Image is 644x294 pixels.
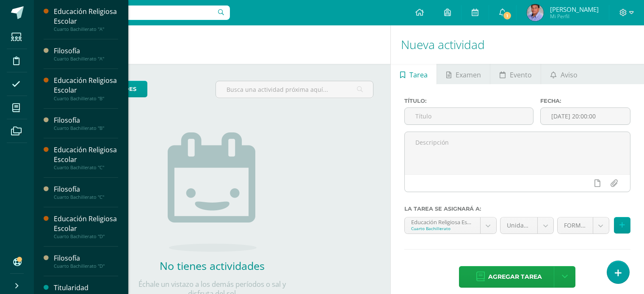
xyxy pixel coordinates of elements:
span: Evento [510,65,532,85]
div: Educación Religiosa Escolar 'A' [411,217,474,225]
span: Tarea [409,65,428,85]
div: Filosofía [54,184,118,194]
span: Examen [456,65,481,85]
a: Educación Religiosa Escolar 'A'Cuarto Bachillerato [405,217,496,234]
a: Evento [490,64,541,84]
div: Filosofía [54,253,118,263]
input: Fecha de entrega [541,108,630,124]
div: Cuarto Bachillerato "B" [54,96,118,102]
a: Tarea [391,64,437,84]
img: no_activities.png [168,132,257,252]
span: FORMATIVO (60.0%) [564,217,586,234]
div: Educación Religiosa Escolar [54,214,118,234]
span: 1 [503,11,512,20]
h1: Nueva actividad [401,25,634,64]
label: Título: [404,98,533,104]
a: Educación Religiosa EscolarCuarto Bachillerato "C" [54,145,118,170]
div: Cuarto Bachillerato [411,225,474,231]
a: Aviso [541,64,586,84]
span: Unidad 4 [507,217,531,234]
a: Educación Religiosa EscolarCuarto Bachillerato "D" [54,214,118,239]
div: Titularidad [54,283,118,293]
img: 92459bc38e4c31e424b558ad48554e40.png [527,4,544,21]
a: Examen [437,64,490,84]
label: La tarea se asignará a: [404,206,630,212]
a: FilosofíaCuarto Bachillerato "B" [54,115,118,131]
div: Educación Religiosa Escolar [54,145,118,165]
span: [PERSON_NAME] [550,5,599,14]
div: Cuarto Bachillerato "A" [54,26,118,32]
a: FilosofíaCuarto Bachillerato "C" [54,184,118,200]
h1: Actividades [44,25,380,64]
div: Cuarto Bachillerato "D" [54,263,118,269]
div: Filosofía [54,115,118,125]
a: Educación Religiosa EscolarCuarto Bachillerato "A" [54,7,118,32]
a: Educación Religiosa EscolarCuarto Bachillerato "B" [54,76,118,101]
input: Busca un usuario... [39,5,230,20]
span: Aviso [561,65,578,85]
div: Cuarto Bachillerato "C" [54,165,118,170]
span: Mi Perfil [550,13,599,20]
input: Título [405,108,533,124]
div: Cuarto Bachillerato "B" [54,125,118,131]
div: Educación Religiosa Escolar [54,76,118,95]
a: Unidad 4 [500,217,554,234]
div: Filosofía [54,46,118,56]
div: Cuarto Bachillerato "A" [54,56,118,62]
a: FilosofíaCuarto Bachillerato "A" [54,46,118,62]
a: FORMATIVO (60.0%) [558,217,609,234]
div: Cuarto Bachillerato "D" [54,234,118,239]
input: Busca una actividad próxima aquí... [216,81,373,98]
div: Educación Religiosa Escolar [54,7,118,26]
div: Cuarto Bachillerato "C" [54,194,118,200]
label: Fecha: [540,98,630,104]
h2: No tienes actividades [127,258,297,273]
a: FilosofíaCuarto Bachillerato "D" [54,253,118,269]
span: Agregar tarea [488,267,542,287]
